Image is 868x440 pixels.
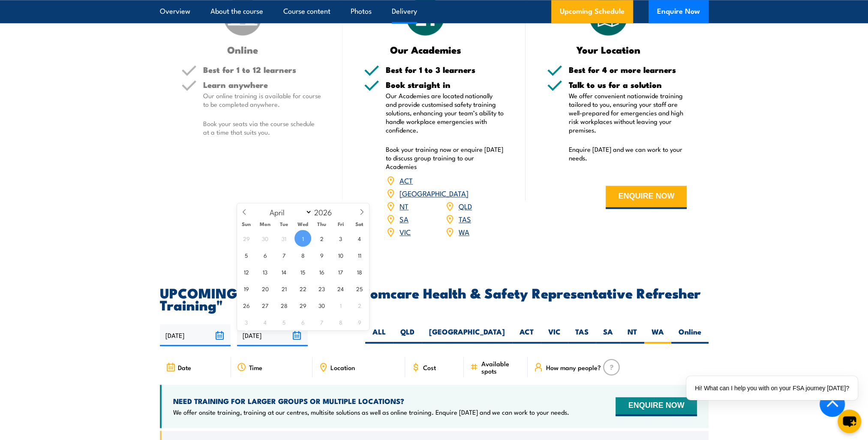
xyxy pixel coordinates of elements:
span: April 3, 2026 [332,230,349,247]
button: chat-button [838,410,861,433]
a: VIC [399,226,411,237]
select: Month [265,206,312,217]
p: Book your seats via the course schedule at a time that suits you. [203,119,321,136]
span: April 7, 2026 [276,247,292,263]
span: Time [249,364,262,371]
a: WA [459,226,469,237]
h5: Best for 4 or more learners [569,66,687,74]
p: Our Academies are located nationally and provide customised safety training solutions, enhancing ... [386,91,504,134]
span: How many people? [546,364,601,371]
span: Date [178,364,191,371]
p: Book your training now or enquire [DATE] to discuss group training to our Academies [386,145,504,171]
span: April 16, 2026 [313,263,330,280]
span: Cost [423,364,436,371]
span: April 26, 2026 [238,297,255,313]
span: April 19, 2026 [238,280,255,297]
span: April 11, 2026 [351,247,368,263]
span: April 21, 2026 [276,280,292,297]
label: WA [644,327,671,344]
h4: NEED TRAINING FOR LARGER GROUPS OR MULTIPLE LOCATIONS? [173,396,569,406]
span: May 6, 2026 [294,313,311,330]
span: Mon [256,221,275,227]
span: May 1, 2026 [332,297,349,313]
label: ALL [365,327,393,344]
span: April 15, 2026 [294,263,311,280]
a: [GEOGRAPHIC_DATA] [399,188,469,198]
span: Sat [350,221,369,227]
span: May 4, 2026 [257,313,273,330]
span: April 10, 2026 [332,247,349,263]
span: April 28, 2026 [276,297,292,313]
span: April 1, 2026 [294,230,311,247]
span: April 23, 2026 [313,280,330,297]
button: ENQUIRE NOW [616,397,697,416]
input: To date [237,324,308,346]
span: April 2, 2026 [313,230,330,247]
span: April 8, 2026 [294,247,311,263]
span: May 3, 2026 [238,313,255,330]
label: SA [596,327,620,344]
span: April 29, 2026 [294,297,311,313]
p: Enquire [DATE] and we can work to your needs. [569,145,687,162]
span: May 8, 2026 [332,313,349,330]
span: March 29, 2026 [238,230,255,247]
span: April 25, 2026 [351,280,368,297]
h3: Our Academies [364,45,487,54]
label: [GEOGRAPHIC_DATA] [422,327,512,344]
span: April 30, 2026 [313,297,330,313]
span: April 4, 2026 [351,230,368,247]
h5: Best for 1 to 3 learners [386,66,504,74]
button: ENQUIRE NOW [606,186,687,209]
span: April 17, 2026 [332,263,349,280]
span: April 6, 2026 [257,247,273,263]
span: Available spots [481,360,522,374]
h5: Talk to us for a solution [569,81,687,89]
label: ACT [512,327,541,344]
p: We offer onsite training, training at our centres, multisite solutions as well as online training... [173,408,569,416]
span: Sun [237,221,256,227]
span: May 7, 2026 [313,313,330,330]
span: April 20, 2026 [257,280,273,297]
span: April 22, 2026 [294,280,311,297]
span: Thu [312,221,331,227]
a: SA [399,214,408,224]
h3: Online [181,45,304,54]
span: April 5, 2026 [238,247,255,263]
span: April 24, 2026 [332,280,349,297]
label: VIC [541,327,568,344]
a: NT [399,201,408,211]
span: April 13, 2026 [257,263,273,280]
span: March 31, 2026 [276,230,292,247]
a: TAS [459,214,471,224]
p: We offer convenient nationwide training tailored to you, ensuring your staff are well-prepared fo... [569,91,687,134]
span: April 9, 2026 [313,247,330,263]
span: Location [330,364,355,371]
div: Hi! What can I help you with on your FSA journey [DATE]? [686,376,858,400]
span: April 12, 2026 [238,263,255,280]
span: May 5, 2026 [276,313,292,330]
span: March 30, 2026 [257,230,273,247]
h5: Book straight in [386,81,504,89]
h5: Best for 1 to 12 learners [203,66,321,74]
input: From date [160,324,231,346]
label: QLD [393,327,422,344]
span: April 18, 2026 [351,263,368,280]
span: Wed [294,221,312,227]
a: ACT [399,175,413,185]
h5: Learn anywhere [203,81,321,89]
span: Fri [331,221,350,227]
span: May 2, 2026 [351,297,368,313]
h2: UPCOMING SCHEDULE FOR - "Comcare Health & Safety Representative Refresher Training" [160,286,709,310]
span: Tue [275,221,294,227]
span: April 14, 2026 [276,263,292,280]
p: Our online training is available for course to be completed anywhere. [203,91,321,108]
a: QLD [459,201,472,211]
label: Online [671,327,709,344]
span: April 27, 2026 [257,297,273,313]
input: Year [312,207,340,217]
label: NT [620,327,644,344]
label: TAS [568,327,596,344]
span: May 9, 2026 [351,313,368,330]
h3: Your Location [547,45,670,54]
